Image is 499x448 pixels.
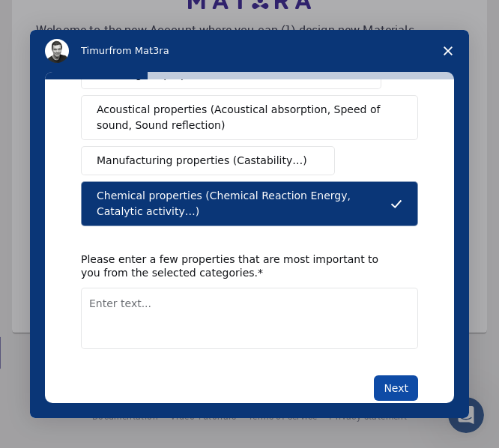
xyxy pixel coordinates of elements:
[81,181,418,226] button: Chemical properties (Chemical Reaction Energy, Catalytic activity…)
[81,146,335,175] button: Manufacturing properties (Castability…)
[81,288,418,349] textarea: Enter text...
[81,95,418,140] button: Acoustical properties (Acoustical absorption, Speed of sound, Sound reflection)
[81,45,109,56] span: Timur
[81,252,396,279] div: Please enter a few properties that are most important to you from the selected categories.
[374,375,418,401] button: Next
[97,153,307,169] span: Manufacturing properties (Castability…)
[109,45,169,56] span: from Mat3ra
[30,10,83,24] span: Soporte
[427,30,469,72] span: Close survey
[45,39,69,63] img: Profile image for Timur
[97,102,394,133] span: Acoustical properties (Acoustical absorption, Speed of sound, Sound reflection)
[97,188,390,220] span: Chemical properties (Chemical Reaction Energy, Catalytic activity…)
